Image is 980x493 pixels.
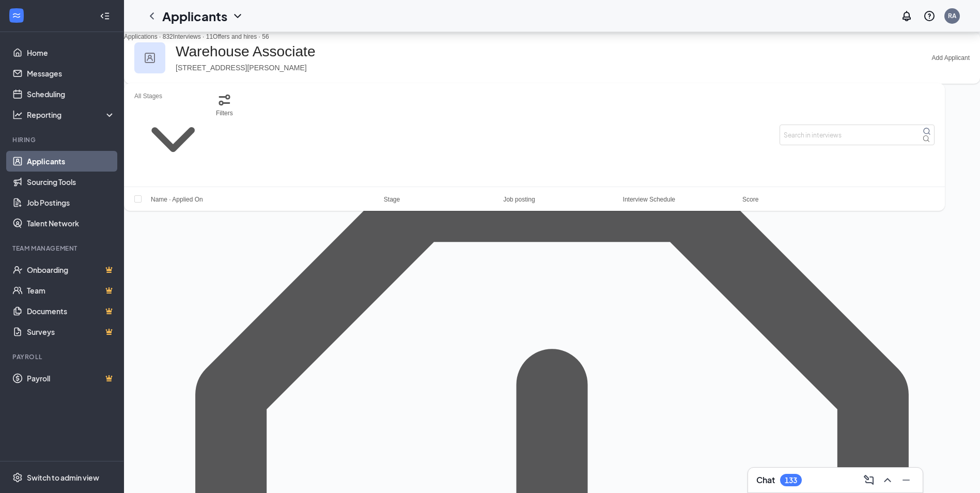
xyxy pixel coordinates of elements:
a: DocumentsCrown [27,301,115,321]
span: Interview Schedule [623,196,675,203]
a: Scheduling [27,84,115,104]
div: Team Management [12,244,113,253]
div: Reporting [27,110,116,120]
div: Switch to admin view [27,472,99,483]
a: PayrollCrown [27,368,115,389]
input: Search in interviews [780,125,935,145]
svg: ChevronDown [231,10,244,22]
div: Applications · 832 [124,32,173,41]
a: Talent Network [27,213,115,234]
div: Hiring [12,135,113,144]
a: SurveysCrown [27,321,115,342]
svg: WorkstreamLogo [11,10,22,21]
span: Name · Applied On [151,196,203,203]
button: ChevronUp [879,472,896,488]
div: 133 [785,476,797,485]
span: Job posting [503,196,535,203]
svg: Minimize [900,474,912,486]
svg: Notifications [900,10,913,22]
svg: Filter [216,91,233,109]
button: Filter Filters [216,91,233,118]
a: TeamCrown [27,280,115,301]
svg: Settings [12,472,23,483]
button: Minimize [898,472,914,488]
svg: ChevronDown [134,101,212,178]
svg: QuestionInfo [923,10,936,22]
div: RA [948,11,956,20]
span: Score [742,196,758,203]
svg: Collapse [100,11,110,21]
svg: ComposeMessage [863,474,875,486]
svg: ChevronLeft [146,10,158,22]
div: Payroll [12,352,113,361]
a: Applicants [27,151,115,172]
div: Interviews · 11 [173,32,213,41]
a: Messages [27,63,115,84]
h3: Chat [756,474,775,486]
button: Add Applicant [932,53,970,63]
input: All Stages [134,91,212,101]
h1: Applicants [162,7,227,25]
svg: MagnifyingGlass [923,127,931,135]
a: OnboardingCrown [27,259,115,280]
span: Stage [384,196,400,203]
svg: ChevronUp [881,474,894,486]
div: Offers and hires · 56 [213,32,269,41]
a: Home [27,42,115,63]
a: Sourcing Tools [27,172,115,192]
button: ComposeMessage [861,472,877,488]
a: Job Postings [27,192,115,213]
svg: Analysis [12,110,23,120]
